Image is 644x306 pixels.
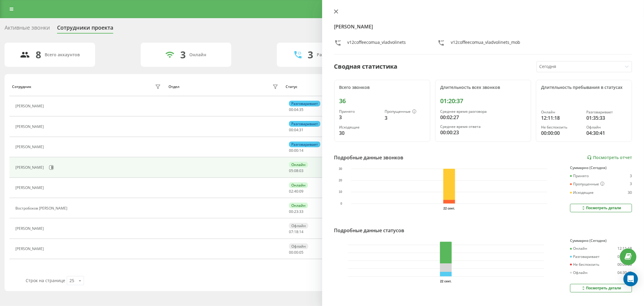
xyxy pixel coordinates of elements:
div: 3 [180,49,186,60]
span: 14 [299,148,303,153]
div: Исходящие [339,125,380,129]
div: 00:00:00 [541,129,582,137]
div: Подробные данные статусов [334,227,405,234]
span: 04 [294,107,298,112]
div: [PERSON_NAME] [15,186,45,190]
div: Не беспокоить [570,262,599,267]
div: 3 [339,114,380,121]
div: : : [289,210,303,214]
div: Длительность пребывания в статусах [541,85,627,90]
div: Исходящие [570,190,594,195]
div: Офлайн [289,223,308,229]
div: 3 [385,114,425,122]
span: 00 [294,250,298,255]
div: Онлайн [541,110,582,114]
text: 10 [339,190,342,194]
span: 00 [294,148,298,153]
div: : : [289,169,303,173]
span: 00 [289,209,293,214]
div: : : [289,128,303,132]
div: 3 [630,182,632,187]
div: 12:11:18 [541,114,582,122]
div: Разговаривает [570,255,600,259]
span: 14 [299,229,303,234]
div: Среднее время ответа [440,125,526,129]
div: Длительность всех звонков [440,85,526,90]
span: 05 [299,250,303,255]
div: Среднее время разговора [440,109,526,114]
text: 22 сент. [443,207,455,210]
div: Статус [286,85,297,89]
div: Не беспокоить [541,125,582,129]
div: Разговаривает [289,142,320,147]
div: Онлайн [289,203,308,208]
div: [PERSON_NAME] [15,125,45,129]
div: Офлайн [586,125,627,129]
div: 30 [628,190,632,195]
div: 00:02:27 [440,114,526,121]
h4: [PERSON_NAME] [334,23,632,30]
div: 30 [339,129,380,137]
div: [PERSON_NAME] [15,226,45,231]
div: Онлайн [189,52,206,57]
div: 25 [69,278,74,284]
div: 36 [339,97,425,105]
span: 05 [289,168,293,173]
button: Посмотреть детали [570,204,632,212]
div: Пропущенные [570,182,604,187]
div: Востробоков [PERSON_NAME] [15,206,69,210]
div: Суммарно (Сегодня) [570,166,632,170]
span: 00 [289,148,293,153]
div: Разговаривает [289,101,320,106]
div: 01:35:33 [617,255,632,259]
div: Open Intercom Messenger [623,272,638,286]
div: 04:30:41 [586,129,627,137]
div: 04:30:41 [617,271,632,275]
div: 3 [308,49,313,60]
span: 07 [289,229,293,234]
span: 02 [289,189,293,194]
div: Разговаривают [317,52,350,57]
div: 12:11:18 [617,246,632,251]
div: [PERSON_NAME] [15,165,45,170]
div: 8 [36,49,41,60]
span: 03 [299,168,303,173]
div: Всего звонков [339,85,425,90]
div: [PERSON_NAME] [15,145,45,149]
div: Суммарно (Сегодня) [570,239,632,243]
span: 18 [294,229,298,234]
div: Активные звонки [5,24,50,34]
div: Принято [570,174,589,178]
div: [PERSON_NAME] [15,104,45,108]
div: Разговаривает [289,121,320,127]
div: v12coffeecomua_vladvolinets [348,39,406,48]
div: Посмотреть детали [581,206,621,210]
div: Сводная статистика [334,62,398,71]
span: 04 [294,127,298,132]
div: Пропущенные [385,109,425,114]
text: 22 сент. [440,280,451,283]
button: Посмотреть детали [570,284,632,292]
a: Посмотреть отчет [587,155,632,160]
div: : : [289,189,303,194]
div: Отдел [168,85,179,89]
span: 00 [289,250,293,255]
span: 00 [289,127,293,132]
div: [PERSON_NAME] [15,247,45,251]
span: 08 [294,168,298,173]
div: Подробные данные звонков [334,154,404,161]
div: Офлайн [570,271,588,275]
text: 20 [339,179,342,182]
div: v12coffeecomua_vladvolinets_mob [451,39,520,48]
div: : : [289,230,303,234]
div: 00:00:00 [617,262,632,267]
div: 01:20:37 [440,97,526,105]
div: Офлайн [289,243,308,249]
div: Всего аккаунтов [45,52,80,57]
span: Строк на странице [26,278,65,283]
div: Онлайн [289,162,308,168]
div: 3 [630,174,632,178]
span: 31 [299,127,303,132]
div: Онлайн [289,182,308,188]
div: Сотрудник [12,85,31,89]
